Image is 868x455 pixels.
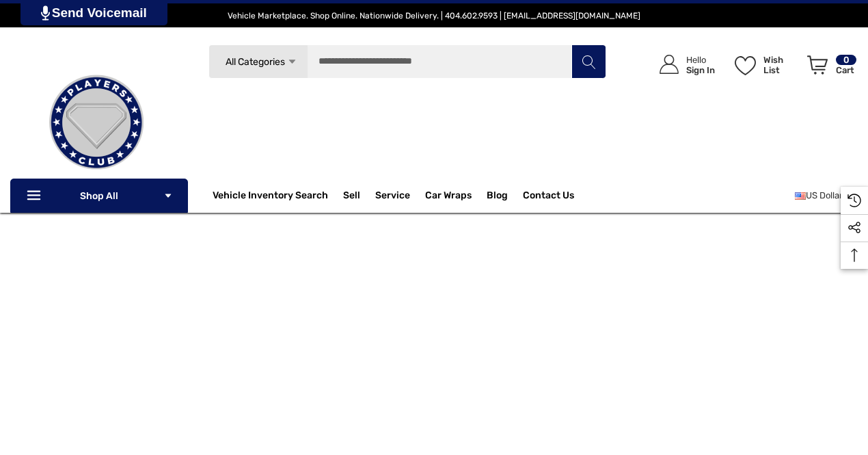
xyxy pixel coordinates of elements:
a: Wish List Wish List [729,41,801,88]
svg: Icon User Account [660,55,679,74]
p: Hello [686,55,715,65]
p: Shop All [10,179,188,213]
span: Car Wraps [425,190,472,205]
svg: Recently Viewed [847,194,861,207]
img: Players Club | Cars For Sale [28,54,165,191]
span: All Categories [226,56,285,68]
a: USD [795,182,858,209]
a: Sign in [644,41,722,88]
p: Wish List [763,55,800,75]
iframe: Tidio Chat [798,367,862,431]
button: Search [571,44,606,79]
svg: Review Your Cart [807,55,828,75]
a: Car Wraps [425,182,487,209]
img: PjwhLS0gR2VuZXJhdG9yOiBHcmF2aXQuaW8gLS0+PHN2ZyB4bWxucz0iaHR0cDovL3d3dy53My5vcmcvMjAwMC9zdmciIHhtb... [41,5,50,21]
span: Vehicle Marketplace. Shop Online. Nationwide Delivery. | 404.602.9593 | [EMAIL_ADDRESS][DOMAIN_NAME] [228,11,640,21]
a: Blog [487,190,508,205]
a: Vehicle Inventory Search [213,190,328,205]
a: Sell [343,182,375,209]
p: Sign In [686,65,715,75]
svg: Social Media [847,221,861,235]
svg: Top [841,248,868,262]
svg: Icon Arrow Down [287,57,297,67]
svg: Wish List [735,56,756,75]
span: Sell [343,190,360,205]
svg: Icon Arrow Down [163,191,173,200]
a: Contact Us [523,190,574,205]
a: Service [375,190,410,205]
a: All Categories Icon Arrow Down Icon Arrow Up [208,44,308,79]
a: Cart with 0 items [801,41,858,94]
p: 0 [836,55,856,65]
svg: Icon Line [25,188,46,204]
p: Cart [836,65,856,75]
